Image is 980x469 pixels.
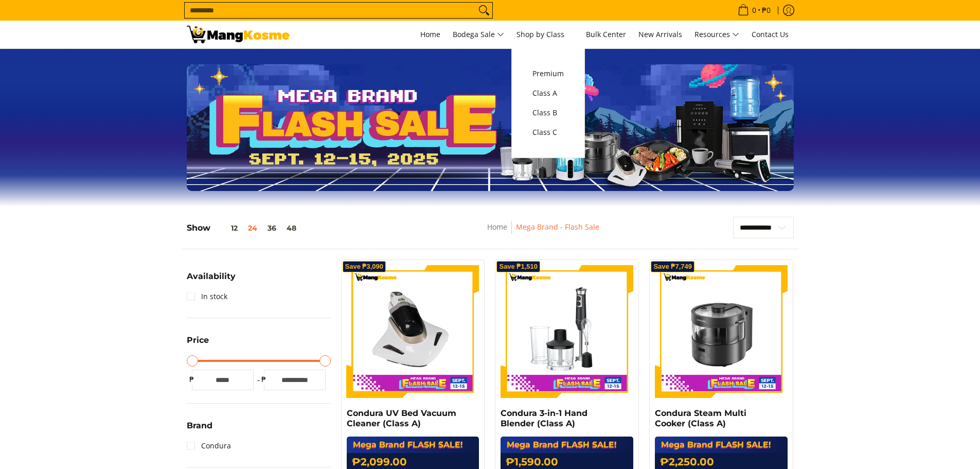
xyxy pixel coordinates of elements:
a: Bulk Center [581,21,631,48]
span: Premium [532,67,564,80]
a: Contact Us [746,21,794,48]
span: New Arrivals [638,29,682,39]
span: Save ₱3,090 [345,264,384,270]
a: Class A [527,83,569,103]
summary: Open [187,422,212,438]
span: Save ₱7,749 [653,264,692,270]
span: 0 [751,7,758,14]
img: MANG KOSME MEGA BRAND FLASH SALE: September 12-15, 2025 l Mang Kosme [187,26,290,43]
span: ₱ [259,374,269,385]
span: Class B [532,107,564,119]
button: 24 [243,224,262,232]
img: Condura 3-in-1 Hand Blender (Class A) [501,265,633,398]
span: Save ₱1,510 [499,264,538,270]
span: • [735,5,774,16]
a: Condura [187,438,231,454]
button: 12 [210,224,243,232]
a: Resources [689,21,744,48]
nav: Main Menu [300,21,794,48]
span: Bodega Sale [453,28,504,41]
a: In stock [187,288,227,305]
a: Bodega Sale [448,21,509,48]
span: Resources [694,28,739,41]
a: Home [487,222,507,232]
span: Contact Us [752,29,789,39]
img: Condura Steam Multi Cooker (Class A) [655,265,788,398]
span: Brand [187,422,212,430]
a: Home [415,21,446,48]
span: Price [187,336,209,344]
span: Availability [187,272,236,281]
h5: Show [187,223,301,233]
span: ₱ [187,374,197,385]
summary: Open [187,336,209,352]
img: Condura UV Bed Vacuum Cleaner (Class A) [347,265,479,398]
summary: Open [187,272,236,288]
button: Search [476,3,492,18]
a: Condura 3-in-1 Hand Blender (Class A) [501,408,587,428]
span: Shop by Class [516,28,574,41]
span: Home [420,29,440,39]
a: Condura UV Bed Vacuum Cleaner (Class A) [347,408,456,428]
a: Class C [527,123,569,142]
a: Class B [527,103,569,123]
span: Class A [532,87,564,100]
span: ₱0 [760,7,772,14]
span: Bulk Center [586,29,626,39]
nav: Breadcrumbs [413,221,674,244]
a: Mega Brand - Flash Sale [516,222,599,232]
a: Shop by Class [511,21,579,48]
a: Condura Steam Multi Cooker (Class A) [655,408,746,428]
a: New Arrivals [633,21,687,48]
button: 36 [262,224,281,232]
a: Premium [527,64,569,83]
span: Class C [532,126,564,139]
button: 48 [281,224,301,232]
